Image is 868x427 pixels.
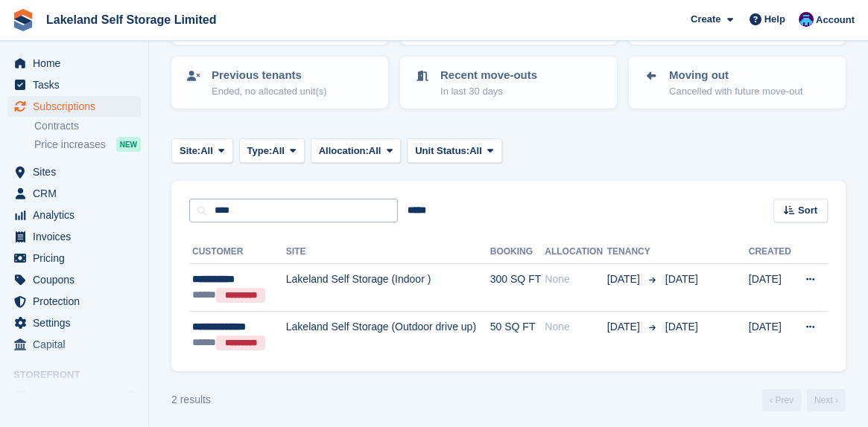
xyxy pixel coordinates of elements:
[34,138,106,152] span: Price increases
[239,138,305,163] button: Type: All
[665,273,698,285] span: [DATE]
[123,388,141,405] a: Preview store
[33,96,122,117] span: Subscriptions
[607,240,659,264] th: Tenancy
[33,161,122,182] span: Sites
[171,138,233,163] button: Site: All
[311,138,402,163] button: Allocation: All
[440,67,537,84] p: Recent move-outs
[759,389,849,411] nav: Page
[319,144,369,158] span: Allocation:
[33,226,122,247] span: Invoices
[12,9,34,31] img: stora-icon-8386f47178a22dfd0bd8f6a31ec36ba5ce8667c1dd55bd0f319d3a0aa187defe.svg
[7,74,141,95] a: menu
[816,13,855,28] span: Account
[7,226,141,247] a: menu
[7,334,141,355] a: menu
[272,144,285,158] span: All
[247,144,273,158] span: Type:
[286,312,490,359] td: Lakeland Self Storage (Outdoor drive up)
[369,144,381,158] span: All
[762,389,801,411] a: Previous
[490,312,545,359] td: 50 SQ FT
[607,319,643,335] span: [DATE]
[33,334,122,355] span: Capital
[173,58,387,107] a: Previous tenants Ended, no allocated unit(s)
[798,203,817,218] span: Sort
[33,312,122,333] span: Settings
[33,269,122,290] span: Coupons
[545,319,606,335] div: None
[13,367,148,382] span: Storefront
[33,291,122,312] span: Protection
[7,312,141,333] a: menu
[764,12,785,27] span: Help
[7,386,141,407] a: menu
[200,144,213,158] span: All
[33,183,122,204] span: CRM
[40,7,223,32] a: Lakeland Self Storage Limited
[34,136,141,152] a: Price increases NEW
[286,240,490,264] th: Site
[34,119,141,133] a: Contracts
[33,74,122,95] span: Tasks
[286,264,490,312] td: Lakeland Self Storage (Indoor )
[799,12,814,27] img: David Dickson
[669,84,802,99] p: Cancelled with future move-out
[33,248,122,269] span: Pricing
[440,84,537,99] p: In last 30 days
[669,67,802,84] p: Moving out
[691,12,720,27] span: Create
[607,272,643,287] span: [DATE]
[7,183,141,204] a: menu
[407,138,501,163] button: Unit Status: All
[469,144,482,158] span: All
[189,240,286,264] th: Customer
[630,58,844,107] a: Moving out Cancelled with future move-out
[212,84,327,99] p: Ended, no allocated unit(s)
[212,67,327,84] p: Previous tenants
[7,161,141,182] a: menu
[665,321,698,333] span: [DATE]
[180,144,200,158] span: Site:
[7,269,141,290] a: menu
[7,96,141,117] a: menu
[749,264,794,312] td: [DATE]
[7,291,141,312] a: menu
[33,205,122,225] span: Analytics
[7,248,141,269] a: menu
[490,264,545,312] td: 300 SQ FT
[33,386,122,407] span: Booking Portal
[545,240,606,264] th: Allocation
[33,53,122,74] span: Home
[7,53,141,74] a: menu
[749,240,794,264] th: Created
[807,389,846,411] a: Next
[490,240,545,264] th: Booking
[415,144,469,158] span: Unit Status:
[7,205,141,225] a: menu
[545,272,606,287] div: None
[171,392,211,408] div: 2 results
[402,58,615,107] a: Recent move-outs In last 30 days
[116,137,141,152] div: NEW
[749,312,794,359] td: [DATE]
